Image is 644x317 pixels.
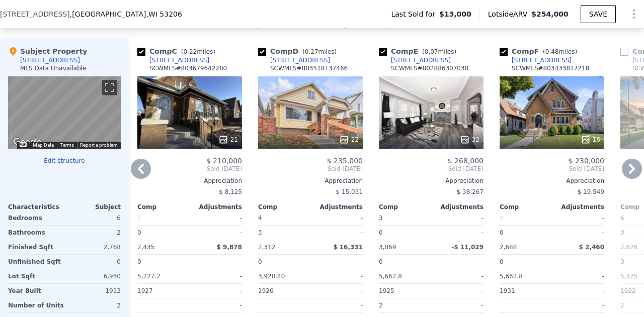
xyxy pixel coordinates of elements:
[192,298,242,312] div: -
[554,284,604,298] div: -
[431,203,484,211] div: Adjustments
[391,64,468,72] div: SCWMLS # 802886307030
[512,64,589,72] div: SCWMLS # 803433817218
[8,284,62,298] div: Year Built
[433,298,484,312] div: -
[500,46,581,56] div: Comp F
[183,48,197,55] span: 0.22
[11,136,44,149] a: Open this area in Google Maps (opens a new window)
[137,203,190,211] div: Comp
[190,203,242,211] div: Adjustments
[327,157,363,165] span: $ 235,000
[20,56,80,64] div: [STREET_ADDRESS]
[439,9,471,19] span: $13,000
[500,244,517,251] span: 2,688
[258,226,308,240] div: 3
[379,258,383,265] span: 0
[8,203,64,211] div: Characteristics
[433,211,484,225] div: -
[620,258,624,265] span: 0
[20,64,87,72] div: MLS Data Unavailable
[66,255,121,269] div: 0
[448,157,484,165] span: $ 268,000
[620,244,637,251] span: 2,626
[68,298,121,312] div: 2
[433,226,484,240] div: -
[270,56,330,64] div: [STREET_ADDRESS]
[8,211,62,225] div: Bedrooms
[146,10,182,18] span: , WI 53206
[433,284,484,298] div: -
[219,188,242,195] span: $ 8,125
[620,273,637,280] span: 5,375
[379,165,484,173] span: Sold [DATE]
[192,255,242,269] div: -
[500,273,523,280] span: 5,662.8
[554,269,604,283] div: -
[312,255,363,269] div: -
[500,177,604,185] div: Appreciation
[258,284,308,298] div: 1926
[66,284,121,298] div: 1913
[379,273,402,280] span: 5,662.8
[60,142,74,148] a: Terms (opens in new tab)
[258,177,363,185] div: Appreciation
[379,56,451,64] a: [STREET_ADDRESS]
[500,284,550,298] div: 1931
[192,284,242,298] div: -
[80,142,118,148] a: Report a problem
[451,244,484,251] span: -$ 11,029
[379,177,484,185] div: Appreciation
[581,5,616,23] button: SAVE
[192,211,242,225] div: -
[339,135,359,145] div: 22
[336,188,363,195] span: $ 15,031
[312,269,363,283] div: -
[258,258,262,265] span: 0
[552,203,604,211] div: Adjustments
[554,298,604,312] div: -
[391,56,451,64] div: [STREET_ADDRESS]
[64,203,121,211] div: Subject
[8,46,87,56] div: Subject Property
[192,226,242,240] div: -
[258,215,262,222] span: 4
[379,226,429,240] div: 0
[457,188,484,195] span: $ 38,267
[8,298,64,312] div: Number of Units
[379,284,429,298] div: 1925
[258,244,275,251] span: 2,312
[500,258,504,265] span: 0
[258,203,310,211] div: Comp
[66,240,121,254] div: 2,768
[298,48,341,55] span: ( miles)
[137,226,188,240] div: 0
[620,215,624,222] span: 6
[569,157,604,165] span: $ 230,000
[379,203,431,211] div: Comp
[20,142,27,147] button: Keyboard shortcuts
[512,56,572,64] div: [STREET_ADDRESS]
[545,48,559,55] span: 0.48
[500,165,604,173] span: Sold [DATE]
[137,244,154,251] span: 2,435
[206,157,242,165] span: $ 210,000
[425,48,438,55] span: 0.07
[8,157,121,165] button: Edit structure
[70,9,182,19] span: , [GEOGRAPHIC_DATA]
[66,269,121,283] div: 6,930
[581,135,600,145] div: 16
[539,48,581,55] span: ( miles)
[11,136,44,149] img: Google
[102,80,117,95] button: Toggle fullscreen view
[149,56,209,64] div: [STREET_ADDRESS]
[137,258,141,265] span: 0
[258,56,330,64] a: [STREET_ADDRESS]
[8,240,62,254] div: Finished Sqft
[500,211,550,225] div: 0
[379,244,396,251] span: 3,069
[137,56,209,64] a: [STREET_ADDRESS]
[137,273,160,280] span: 5,227.2
[500,56,572,64] a: [STREET_ADDRESS]
[137,46,219,56] div: Comp C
